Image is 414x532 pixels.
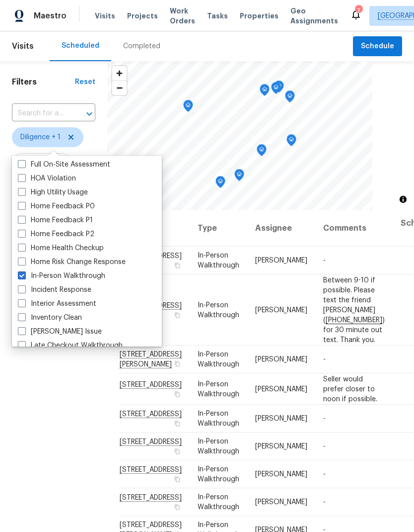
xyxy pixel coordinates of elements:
[255,415,307,422] span: [PERSON_NAME]
[18,299,96,309] label: Interior Assessment
[75,77,95,87] div: Reset
[323,375,377,402] span: Seller would prefer closer to noon if possible.
[18,257,126,267] label: Home Risk Change Response
[18,327,102,337] label: [PERSON_NAME] Issue
[274,81,284,96] div: Map marker
[173,310,182,319] button: Copy Address
[255,356,307,363] span: [PERSON_NAME]
[173,261,182,270] button: Copy Address
[12,35,34,57] span: Visits
[12,77,75,87] h1: Filters
[198,301,239,318] span: In-Person Walkthrough
[255,306,307,313] span: [PERSON_NAME]
[112,81,127,95] button: Zoom out
[18,313,82,323] label: Inventory Clean
[323,471,326,478] span: -
[215,176,225,191] div: Map marker
[323,257,326,264] span: -
[255,257,307,264] span: [PERSON_NAME]
[112,66,127,81] button: Zoom in
[82,107,96,121] button: Open
[198,252,239,269] span: In-Person Walkthrough
[198,438,239,455] span: In-Person Walkthrough
[12,106,68,121] input: Search for an address...
[18,243,104,253] label: Home Health Checkup
[323,356,326,363] span: -
[95,11,115,21] span: Visits
[198,351,239,368] span: In-Person Walkthrough
[361,40,394,53] span: Schedule
[18,285,91,295] label: Incident Response
[255,471,307,478] span: [PERSON_NAME]
[234,169,244,184] div: Map marker
[257,144,267,160] div: Map marker
[18,229,94,239] label: Home Feedback P2
[18,215,93,225] label: Home Feedback P1
[107,61,372,210] canvas: Map
[397,193,409,205] button: Toggle attribution
[271,82,281,97] div: Map marker
[207,12,228,19] span: Tasks
[18,201,95,211] label: Home Feedback P0
[18,160,110,170] label: Full On-Site Assessment
[323,443,326,450] span: -
[315,210,393,247] th: Comments
[353,36,402,57] button: Schedule
[112,81,127,95] span: Zoom out
[18,187,88,197] label: High Utility Usage
[173,389,182,398] button: Copy Address
[255,499,307,506] span: [PERSON_NAME]
[285,90,295,106] div: Map marker
[323,499,326,506] span: -
[18,174,76,183] label: HOA Violation
[400,194,406,205] span: Toggle attribution
[190,210,247,247] th: Type
[247,210,315,247] th: Assignee
[183,100,193,115] div: Map marker
[255,385,307,392] span: [PERSON_NAME]
[173,419,182,428] button: Copy Address
[198,466,239,483] span: In-Person Walkthrough
[18,341,123,351] label: Late Checkout Walkthrough
[323,276,385,343] span: Between 9-10 if possible. Please text the friend [PERSON_NAME] ( ) for 30 minute out text. Thank ...
[286,134,296,150] div: Map marker
[173,503,182,512] button: Copy Address
[173,359,182,368] button: Copy Address
[198,380,239,397] span: In-Person Walkthrough
[173,475,182,484] button: Copy Address
[290,6,338,26] span: Geo Assignments
[170,6,195,26] span: Work Orders
[355,6,362,16] div: 7
[20,132,61,142] span: Diligence + 1
[198,410,239,427] span: In-Person Walkthrough
[123,41,160,51] div: Completed
[260,84,270,99] div: Map marker
[34,11,67,21] span: Maestro
[173,447,182,456] button: Copy Address
[255,443,307,450] span: [PERSON_NAME]
[323,415,326,422] span: -
[198,494,239,511] span: In-Person Walkthrough
[18,271,105,281] label: In-Person Walkthrough
[62,41,99,51] div: Scheduled
[127,11,158,21] span: Projects
[240,11,278,21] span: Properties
